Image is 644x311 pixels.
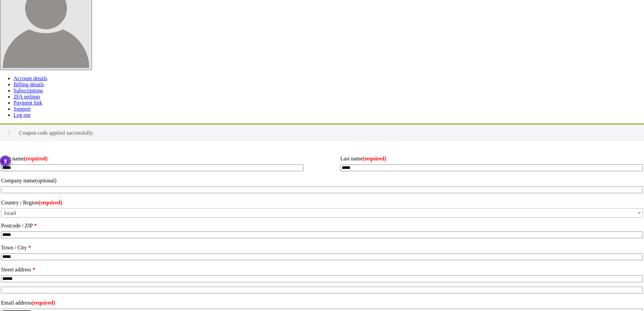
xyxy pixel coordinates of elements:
[31,300,55,306] abbr: required
[28,245,31,250] abbr: required
[32,267,35,272] abbr: required
[1,197,643,208] label: Country / Region
[39,200,62,205] abbr: required
[1,208,643,218] span: Country / Region
[1,208,643,218] span: Israel
[14,112,30,118] a: Log out
[363,156,386,161] abbr: required
[1,264,643,275] label: Street address
[1,220,643,231] label: Postcode / ZIP
[34,223,37,228] abbr: required
[14,106,31,112] a: Support
[14,94,40,99] a: 2FA settings
[35,178,56,183] span: (optional)
[14,75,47,81] a: Account details
[1,175,643,186] label: Company name
[24,156,48,161] abbr: required
[14,88,43,93] a: Subscriptions
[1,297,643,308] label: Email address
[14,82,44,87] a: Billing details
[14,100,42,106] a: Payment link
[1,153,304,164] label: First name
[1,242,643,253] label: Town / City
[340,153,643,164] label: Last name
